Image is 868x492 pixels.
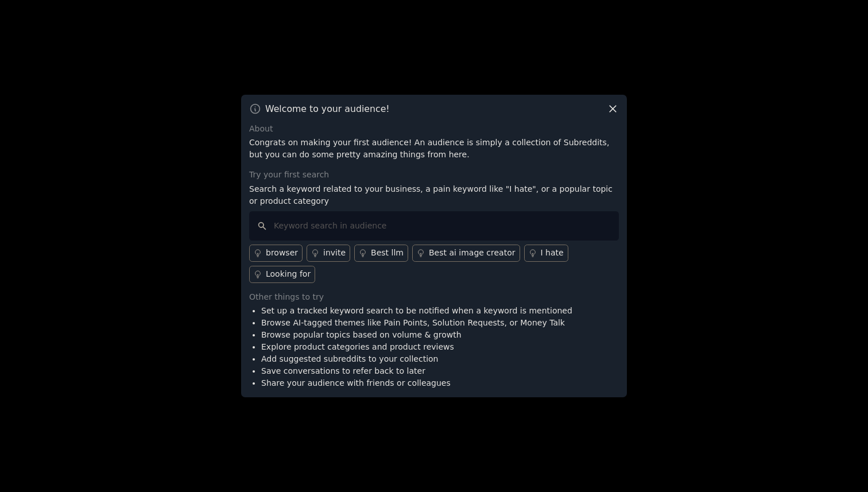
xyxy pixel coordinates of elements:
[249,137,619,161] p: Congrats on making your first audience! An audience is simply a collection of Subreddits, but you...
[249,266,315,283] a: Looking for
[249,123,619,135] div: About
[261,341,572,353] li: Explore product categories and product reviews
[261,377,572,389] li: Share your audience with friends or colleagues
[265,103,390,115] h3: Welcome to your audience!
[323,247,346,259] div: invite
[261,353,572,365] li: Add suggested subreddits to your collection
[261,305,572,317] li: Set up a tracked keyword search to be notified when a keyword is mentioned
[266,268,311,280] div: Looking for
[354,245,408,262] a: Best llm
[524,245,568,262] a: I hate
[371,247,404,259] div: Best llm
[266,247,298,259] div: browser
[249,169,619,181] div: Try your first search
[307,245,350,262] a: invite
[412,245,520,262] a: Best ai image creator
[249,291,619,303] div: Other things to try
[261,317,572,329] li: Browse AI-tagged themes like Pain Points, Solution Requests, or Money Talk
[429,247,516,259] div: Best ai image creator
[249,245,303,262] a: browser
[249,183,619,207] p: Search a keyword related to your business, a pain keyword like "I hate", or a popular topic or pr...
[249,211,619,241] input: Keyword search in audience
[261,365,572,377] li: Save conversations to refer back to later
[541,247,564,259] div: I hate
[261,329,572,341] li: Browse popular topics based on volume & growth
